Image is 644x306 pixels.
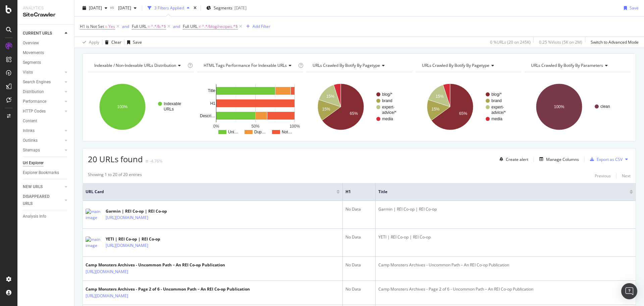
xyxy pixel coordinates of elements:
div: Garmin | REI Co-op | REI Co-op [106,208,177,214]
h4: URLs Crawled By Botify By pagetype [421,60,516,71]
div: and [122,24,129,29]
div: Camp Monsters Archives - Uncommon Path – An REI Co-op Publication [378,262,633,268]
text: Uni… [228,130,238,134]
div: Camp Monsters Archives - Page 2 of 6 - Uncommon Path – An REI Co-op Publication [86,286,250,292]
text: clean [600,104,610,109]
div: Inlinks [23,127,35,134]
div: Save [133,39,142,45]
div: YETI | REI Co-op | REI Co-op [106,236,177,242]
span: H1 [345,189,363,195]
span: ≠ [199,24,201,29]
text: Dup… [254,130,266,134]
text: Indexable [164,101,181,106]
a: [URL][DOMAIN_NAME] [106,214,148,221]
button: Add Filter [244,23,270,31]
text: brand [382,98,392,103]
div: Url Explorer [23,160,44,167]
h4: HTML Tags Performance for Indexable URLs [202,60,297,71]
button: Create alert [497,154,528,165]
button: and [122,23,129,30]
button: Save [124,37,142,48]
text: blog/* [382,92,392,97]
a: NEW URLS [23,183,63,190]
div: Explorer Bookmarks [23,169,59,176]
text: 65% [350,111,358,116]
text: 100% [289,124,300,129]
div: Apply [89,39,99,45]
div: Search Engines [23,79,51,86]
span: Indexable / Non-Indexable URLs distribution [94,62,176,68]
span: Full URL [132,24,147,29]
button: [DATE] [115,3,139,13]
span: H1 is Not Set [80,24,104,29]
div: Performance [23,98,46,105]
a: Overview [23,40,69,47]
text: blog/* [491,92,502,97]
text: URLs [164,107,174,112]
span: Segments [214,5,232,11]
text: Descri… [200,114,215,118]
text: advice/* [382,110,396,115]
h4: URLs Crawled By Botify By pagetype [311,60,406,71]
div: Camp Monsters Archives - Uncommon Path – An REI Co-op Publication [86,262,225,268]
text: media [382,117,393,121]
svg: A chart. [525,78,630,136]
svg: A chart. [197,78,302,136]
text: expert- [491,105,504,110]
text: expert- [382,105,394,110]
text: media [491,117,502,121]
a: CURRENT URLS [23,30,63,37]
a: [URL][DOMAIN_NAME] [106,242,148,249]
div: CURRENT URLS [23,30,52,37]
text: brand [491,98,502,103]
div: No Data [345,206,373,212]
div: YETI | REI Co-op | REI Co-op [378,234,633,240]
svg: A chart. [416,78,521,136]
a: Inlinks [23,127,63,134]
div: Manage Columns [546,157,579,162]
button: Manage Columns [537,155,579,163]
span: Title [378,189,620,195]
img: main image [86,236,102,249]
div: Segments [23,59,41,66]
div: SiteCrawler [23,11,69,19]
span: vs [110,4,115,10]
h4: URLs Crawled By Botify By parameters [530,60,625,71]
a: Performance [23,98,63,105]
span: Full URL [183,24,198,29]
svg: A chart. [88,78,193,136]
h4: Indexable / Non-Indexable URLs Distribution [93,60,186,71]
text: 65% [459,111,467,116]
div: and [173,24,180,29]
div: 0.25 % Visits ( 5K on 2M ) [539,39,582,45]
button: Switch to Advanced Mode [588,37,639,48]
img: Equal [146,160,148,162]
a: Url Explorer [23,160,69,167]
a: Movements [23,49,69,56]
button: Save [621,3,639,13]
span: URL Card [86,189,335,195]
span: ^.*/blog/recipes.*$ [202,22,238,31]
text: 15% [326,94,334,99]
div: Next [622,173,631,179]
a: Explorer Bookmarks [23,169,69,176]
text: 15% [322,107,330,112]
button: 3 Filters Applied [145,3,192,13]
div: Create alert [506,157,528,162]
button: Next [622,172,631,180]
a: Outlinks [23,137,63,144]
div: Export as CSV [597,157,623,162]
span: URLs Crawled By Botify By parameters [531,62,603,68]
img: main image [86,209,102,221]
span: 20 URLs found [88,154,143,165]
span: HTML Tags Performance for Indexable URLs [204,62,287,68]
div: Analysis Info [23,213,46,220]
div: Sitemaps [23,147,40,154]
button: and [173,23,180,30]
a: Visits [23,69,63,76]
span: 2025 Oct. 10th [115,5,131,11]
div: Open Intercom Messenger [621,283,637,299]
